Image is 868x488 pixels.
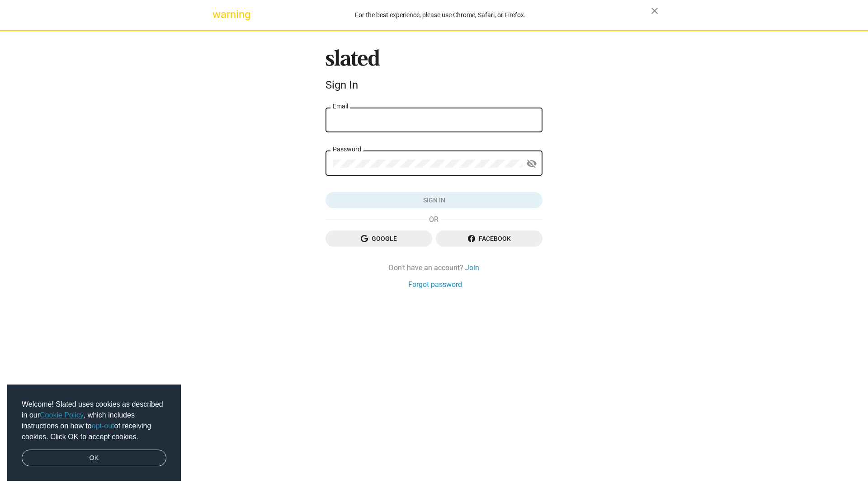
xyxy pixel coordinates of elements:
a: Forgot password [408,280,462,289]
span: Google [333,230,425,247]
mat-icon: warning [212,9,223,20]
a: Join [465,263,479,272]
button: Facebook [436,230,542,247]
button: Show password [523,155,541,173]
button: Google [325,230,432,247]
div: Sign In [325,79,542,91]
div: Don't have an account? [325,263,542,272]
mat-icon: close [649,5,660,16]
div: cookieconsent [7,385,181,481]
mat-icon: visibility_off [526,157,537,171]
a: opt-out [92,422,114,430]
span: Welcome! Slated uses cookies as described in our , which includes instructions on how to of recei... [22,399,166,442]
span: Facebook [443,230,535,247]
a: dismiss cookie message [22,450,166,467]
sl-branding: Sign In [325,49,542,95]
a: Cookie Policy [40,411,84,419]
div: For the best experience, please use Chrome, Safari, or Firefox. [230,9,651,21]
